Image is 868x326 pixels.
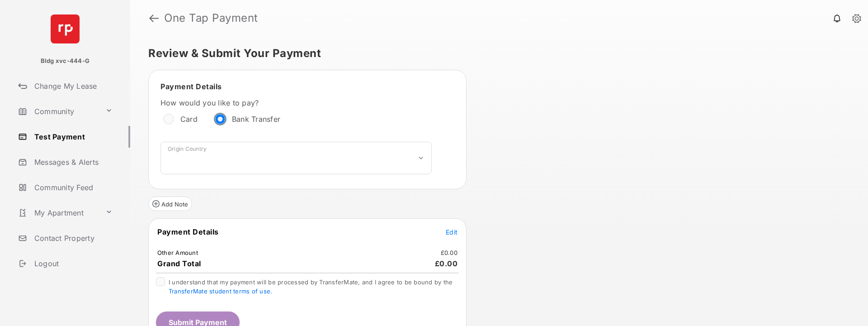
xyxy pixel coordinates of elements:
[14,151,130,173] a: Messages & Alerts
[440,249,458,257] td: £0.00
[160,98,432,107] label: How would you like to pay?
[232,115,280,124] label: Bank Transfer
[446,227,458,236] button: Edit
[14,101,102,122] a: Community
[180,115,198,124] label: Card
[157,227,219,236] span: Payment Details
[157,249,198,257] td: Other Amount
[14,202,102,224] a: My Apartment
[160,82,222,91] span: Payment Details
[14,227,130,249] a: Contact Property
[164,13,258,24] strong: One Tap Payment
[148,197,192,211] button: Add Note
[14,177,130,198] a: Community Feed
[41,57,90,66] p: Bldg xvc-444-G
[51,14,80,43] img: svg+xml;base64,PHN2ZyB4bWxucz0iaHR0cDovL3d3dy53My5vcmcvMjAwMC9zdmciIHdpZHRoPSI2NCIgaGVpZ2h0PSI2NC...
[14,253,130,274] a: Logout
[446,228,458,236] span: Edit
[169,278,453,295] span: I understand that my payment will be processed by TransferMate, and I agree to be bound by the
[148,48,843,59] h5: Review & Submit Your Payment
[14,75,130,97] a: Change My Lease
[169,288,272,295] a: TransferMate student terms of use.
[14,126,130,148] a: Test Payment
[435,259,458,268] span: £0.00
[157,259,201,268] span: Grand Total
